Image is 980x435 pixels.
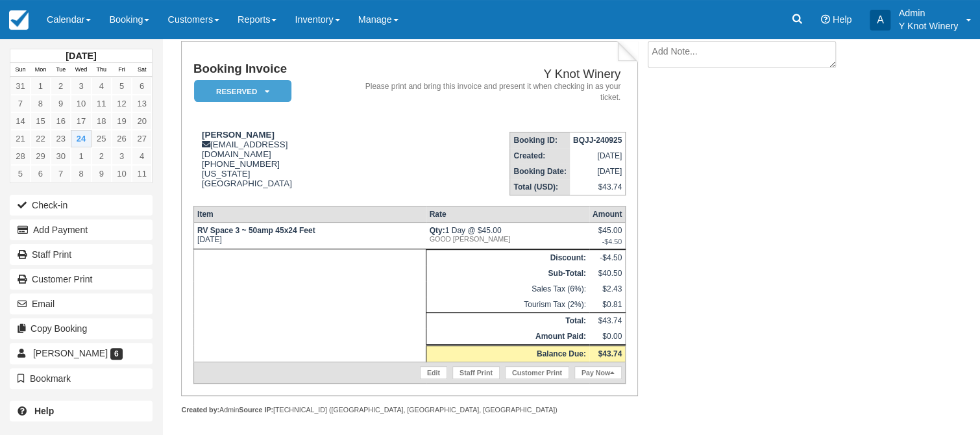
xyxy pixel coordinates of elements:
a: 17 [71,112,91,130]
td: $0.00 [589,329,626,345]
a: 20 [132,112,152,130]
a: 11 [132,165,152,182]
span: 6 [110,348,123,360]
strong: Created by: [181,406,219,414]
a: 2 [92,147,112,165]
h1: Booking Invoice [193,62,352,76]
a: 25 [92,130,112,147]
a: 18 [92,112,112,130]
a: 31 [10,77,31,95]
button: Bookmark [10,368,153,389]
th: Fri [112,63,132,77]
a: [PERSON_NAME] 6 [10,343,153,364]
button: Add Payment [10,219,153,240]
a: 3 [71,77,91,95]
th: Balance Due: [426,345,589,362]
b: Help [34,406,54,416]
a: 1 [71,147,91,165]
a: 6 [31,165,51,182]
em: Reserved [194,80,291,103]
a: 4 [92,77,112,95]
button: Check-in [10,195,153,216]
a: Customer Print [505,366,569,379]
strong: RV Space 3 ~ 50amp 45x24 Feet [197,226,315,235]
a: Pay Now [574,366,622,379]
a: Staff Print [452,366,500,379]
a: 10 [71,95,91,112]
a: Edit [420,366,447,379]
a: 15 [31,112,51,130]
a: 19 [112,112,132,130]
a: 7 [51,165,71,182]
a: 16 [51,112,71,130]
th: Sat [132,63,152,77]
button: Copy Booking [10,318,153,339]
strong: [DATE] [66,51,96,61]
div: [EMAIL_ADDRESS][DOMAIN_NAME] [PHONE_NUMBER] [US_STATE] [GEOGRAPHIC_DATA] [193,130,352,188]
a: 22 [31,130,51,147]
a: 4 [132,147,152,165]
th: Created: [510,148,570,164]
a: 30 [51,147,71,165]
div: A [870,10,890,31]
td: [DATE] [193,223,426,249]
a: 1 [31,77,51,95]
a: 29 [31,147,51,165]
th: Sub-Total: [426,266,589,281]
strong: Qty [430,226,445,235]
th: Mon [31,63,51,77]
td: -$4.50 [589,250,626,266]
td: [DATE] [570,164,626,179]
strong: Source IP: [239,406,273,414]
td: $40.50 [589,266,626,281]
td: 1 Day @ $45.00 [426,223,589,249]
h2: Y Knot Winery [358,68,620,81]
strong: [PERSON_NAME] [202,130,275,140]
th: Discount: [426,250,589,266]
td: $0.81 [589,297,626,313]
td: [DATE] [570,148,626,164]
a: 13 [132,95,152,112]
a: 9 [92,165,112,182]
a: 7 [10,95,31,112]
a: 11 [92,95,112,112]
a: 9 [51,95,71,112]
a: 27 [132,130,152,147]
p: Y Knot Winery [898,19,958,32]
th: Booking ID: [510,132,570,149]
strong: BQJJ-240925 [573,136,622,145]
th: Total: [426,313,589,329]
a: Help [10,401,153,421]
a: 10 [112,165,132,182]
th: Total (USD): [510,179,570,195]
th: Rate [426,206,589,223]
a: 24 [71,130,91,147]
span: Help [833,14,852,25]
a: 28 [10,147,31,165]
a: 8 [31,95,51,112]
p: Admin [898,6,958,19]
a: 8 [71,165,91,182]
a: 5 [112,77,132,95]
a: 12 [112,95,132,112]
th: Thu [92,63,112,77]
address: Please print and bring this invoice and present it when checking in as your ticket. [358,81,620,103]
button: Email [10,293,153,314]
img: checkfront-main-nav-mini-logo.png [9,10,29,30]
th: Sun [10,63,31,77]
a: Customer Print [10,269,153,290]
th: Item [193,206,426,223]
a: Reserved [193,79,287,103]
td: $43.74 [589,313,626,329]
div: $45.00 [593,226,622,245]
a: 23 [51,130,71,147]
em: -$4.50 [593,238,622,245]
a: 21 [10,130,31,147]
strong: $43.74 [598,349,622,358]
th: Booking Date: [510,164,570,179]
td: $2.43 [589,281,626,297]
th: Amount [589,206,626,223]
th: Tue [51,63,71,77]
td: Sales Tax (6%): [426,281,589,297]
a: 3 [112,147,132,165]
